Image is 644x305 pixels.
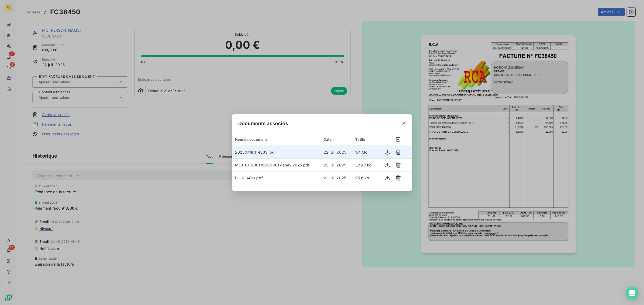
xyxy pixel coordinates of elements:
div: Date [324,137,349,142]
span: 22 juil. 2025 [324,163,346,167]
span: 20250718_114333.jpg [235,150,275,154]
span: BIC138499.pdf [235,176,263,180]
span: 329.7 ko [355,163,371,167]
div: Open Intercom Messenger [626,287,639,300]
span: ME3-PX 2001100101281 genay 2025.pdf [235,163,309,167]
div: Taille [355,137,374,142]
span: 22 juil. 2025 [324,176,346,180]
span: 95.6 ko [355,176,369,180]
span: 22 juil. 2025 [324,150,346,154]
span: 1.4 Mo [355,150,367,154]
div: Nom du document [235,137,317,142]
span: Documents associés [238,120,288,127]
